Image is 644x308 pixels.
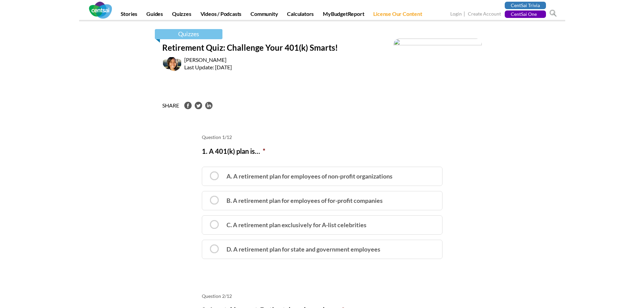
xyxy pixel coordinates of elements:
[450,11,462,18] a: Login
[196,10,246,20] a: Videos / Podcasts
[184,64,382,70] time: Last Update: [DATE]
[319,10,368,20] a: MyBudgetReport
[168,10,195,20] a: Quizzes
[202,191,443,210] label: B. A retirement plan for employees of for-profit companies
[89,2,112,19] img: CentSai
[369,10,426,20] a: License Our Content
[463,10,467,18] span: |
[202,215,443,235] label: C. A retirement plan exclusively for A-list celebrities
[202,293,443,300] li: Question 2/12
[184,56,226,63] a: [PERSON_NAME]
[155,29,222,39] a: Quizzes
[162,42,382,56] h1: Retirement Quiz: Challenge Your 401(k) Smarts!
[142,10,167,20] a: Guides
[468,11,501,18] a: Create Account
[117,10,142,20] a: Stories
[202,240,443,259] label: D. A retirement plan for state and government employees
[202,167,443,186] label: A. A retirement plan for employees of non-profit organizations
[505,2,546,9] a: CentSai Trivia
[202,146,265,157] label: 1. A 401(k) plan is…
[505,10,546,18] a: CentSai One
[246,10,282,20] a: Community
[283,10,318,20] a: Calculators
[202,134,443,141] li: Question 1/12
[162,102,179,110] label: SHARE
